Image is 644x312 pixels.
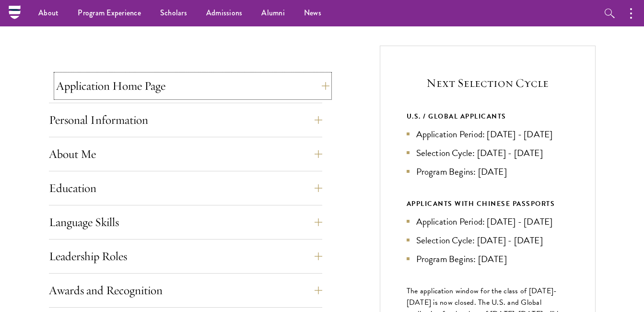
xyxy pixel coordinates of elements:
button: About Me [49,143,322,166]
li: Program Begins: [DATE] [407,252,569,266]
h5: Next Selection Cycle [407,75,569,91]
li: Selection Cycle: [DATE] - [DATE] [407,233,569,247]
button: Leadership Roles [49,245,322,268]
li: Selection Cycle: [DATE] - [DATE] [407,146,569,160]
div: U.S. / GLOBAL APPLICANTS [407,110,569,122]
div: APPLICANTS WITH CHINESE PASSPORTS [407,198,569,210]
button: Language Skills [49,211,322,234]
button: Personal Information [49,108,322,132]
button: Application Home Page [56,74,329,97]
li: Application Period: [DATE] - [DATE] [407,127,569,141]
li: Application Period: [DATE] - [DATE] [407,215,569,228]
button: Awards and Recognition [49,279,322,302]
li: Program Begins: [DATE] [407,165,569,179]
button: Education [49,177,322,200]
